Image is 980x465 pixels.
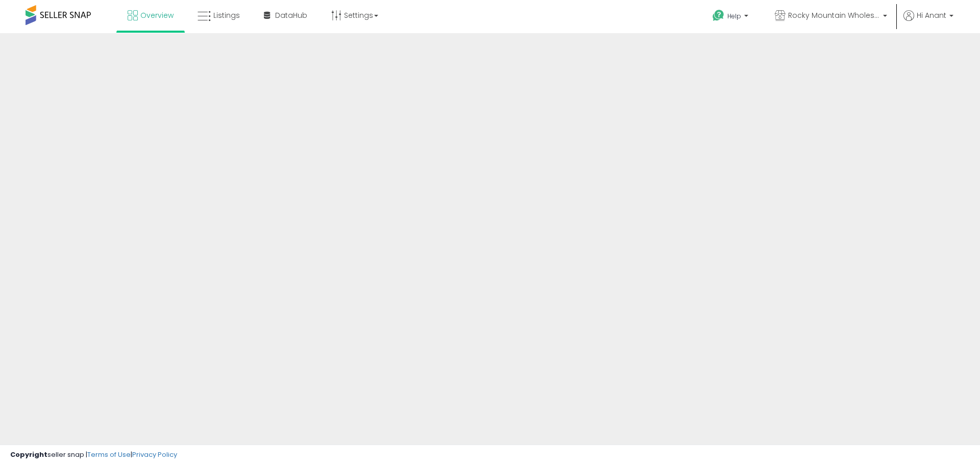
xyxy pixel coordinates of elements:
span: Rocky Mountain Wholesale [788,10,880,20]
span: Listings [213,10,240,20]
span: DataHub [275,10,307,20]
i: Get Help [712,9,725,22]
a: Terms of Use [87,450,131,459]
a: Hi Anant [903,10,953,33]
a: Privacy Policy [132,450,177,459]
span: Help [727,12,741,20]
span: Hi Anant [917,10,946,20]
strong: Copyright [10,450,47,459]
span: Overview [140,10,174,20]
div: seller snap | | [10,450,177,460]
a: Help [704,2,758,33]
